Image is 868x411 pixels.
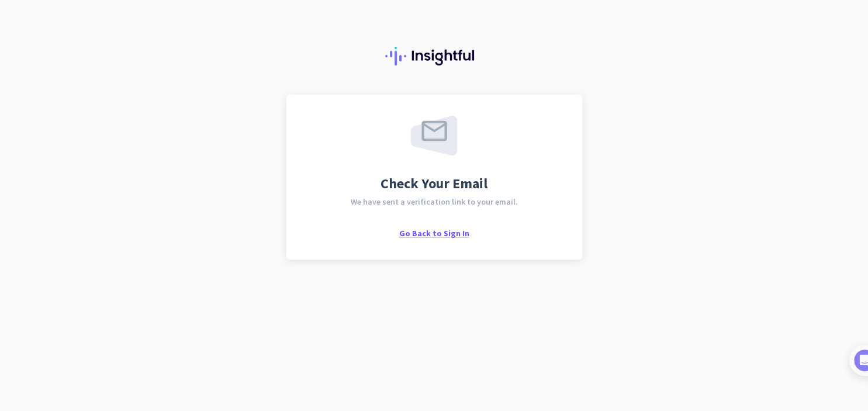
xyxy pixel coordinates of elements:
[385,47,483,65] img: Insightful
[399,228,469,239] span: Go Back to Sign In
[381,177,487,191] span: Check Your Email
[411,116,457,156] img: email-sent
[351,198,518,206] span: We have sent a verification link to your email.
